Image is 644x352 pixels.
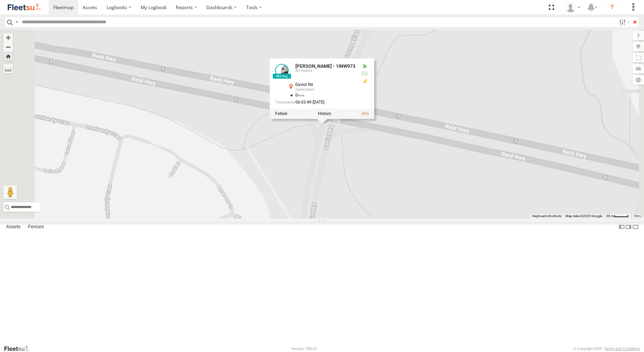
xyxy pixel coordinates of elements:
[607,2,617,13] i: ?
[3,222,24,232] label: Assets
[3,64,13,74] label: Measure
[4,345,35,352] a: Visit our Website
[616,17,631,27] label: Search Filter Options
[618,222,625,232] label: Dock Summary Table to the Left
[563,2,583,12] div: Ben Barnes-Gott
[295,69,355,73] div: All Assets
[606,214,614,218] span: 20 m
[7,3,42,12] img: fleetsu-logo-horizontal.svg
[3,185,17,199] button: Drag Pegman onto the map to open Street View
[361,64,369,69] div: Valid GPS Fix
[361,71,369,77] div: Battery Remaining: 4.19v
[633,75,644,85] label: Map Settings
[275,64,289,77] a: View Asset Details
[634,215,641,217] a: Terms
[275,100,355,105] div: Date/time of location update
[361,79,369,84] div: GSM Signal = 3
[291,347,317,351] div: Version: 305.03
[632,222,639,232] label: Hide Summary Table
[295,88,355,92] div: Caversham
[14,17,20,27] label: Search Query
[275,112,287,116] label: Realtime tracking of Asset
[295,63,355,69] a: [PERSON_NAME] - 1INW973
[605,347,640,351] a: Terms and Conditions
[3,33,13,42] button: Zoom in
[3,42,13,52] button: Zoom out
[25,222,47,232] label: Fences
[604,214,631,218] button: Map scale: 20 m per 39 pixels
[318,112,331,116] label: View Asset History
[532,214,561,218] button: Keyboard shortcuts
[362,112,369,116] a: View Asset Details
[295,93,304,98] span: 0
[565,214,602,218] span: Map data ©2025 Google
[573,347,640,351] div: © Copyright 2025 -
[295,83,355,87] div: Daviot Rd
[3,52,13,61] button: Zoom Home
[625,222,632,232] label: Dock Summary Table to the Right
